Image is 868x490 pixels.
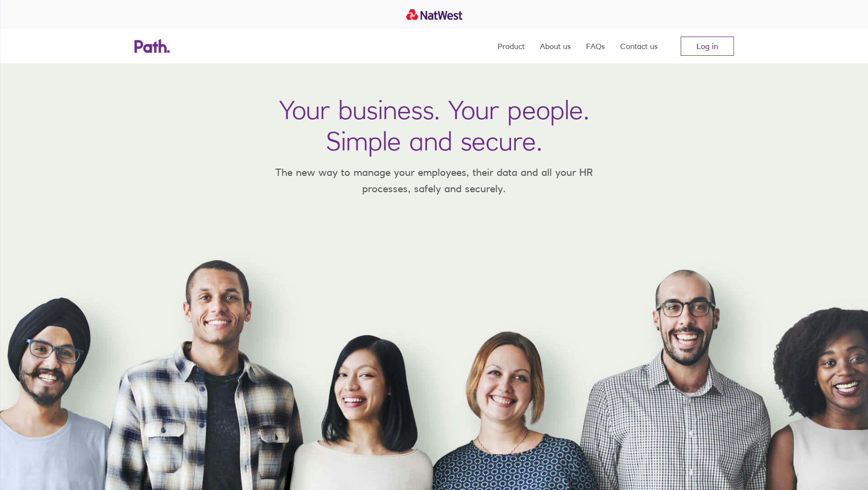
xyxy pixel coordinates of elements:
[498,29,525,63] a: Product
[681,37,734,56] a: Log in
[279,94,589,157] h1: Your business. Your people. Simple and secure.
[620,29,658,63] a: Contact us
[586,29,605,63] a: FAQs
[540,29,571,63] a: About us
[261,164,607,196] p: The new way to manage your employees, their data and all your HR processes, safely and securely.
